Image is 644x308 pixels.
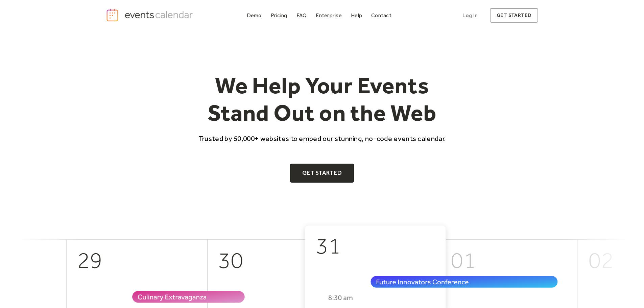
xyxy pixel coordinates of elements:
[490,8,538,23] a: get started
[368,11,394,20] a: Contact
[316,14,341,17] div: Enterprise
[296,14,307,17] div: FAQ
[313,11,344,20] a: Enterprise
[371,14,391,17] div: Contact
[351,14,362,17] div: Help
[192,134,452,143] p: Trusted by 50,000+ websites to embed our stunning, no-code events calendar.
[271,14,287,17] div: Pricing
[192,72,452,127] h1: We Help Your Events Stand Out on the Web
[456,8,484,23] a: Log In
[290,164,354,183] a: Get Started
[244,11,264,20] a: Demo
[294,11,310,20] a: FAQ
[268,11,290,20] a: Pricing
[348,11,365,20] a: Help
[247,14,262,17] div: Demo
